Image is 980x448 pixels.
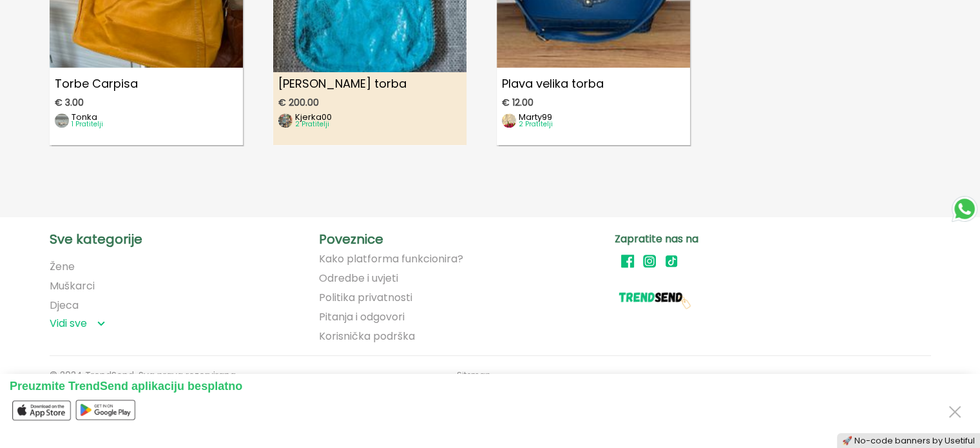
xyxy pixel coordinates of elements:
p: Plava velika torba [497,73,690,95]
a: Žene [50,259,75,274]
p: [PERSON_NAME] torba [273,73,466,95]
a: 🚀 No-code banners by Usetiful [842,435,975,446]
a: Korisnička podrška [319,331,415,342]
p: 2 Pratitelji [295,121,332,128]
a: Sitemap [457,369,490,382]
a: Muškarci [50,278,95,293]
img: image [278,113,293,128]
span: € 3.00 [55,97,84,108]
p: Zapratite nas na [615,233,905,246]
span: € 12.00 [502,97,533,108]
img: image [502,113,516,128]
span: Vidi sve [50,317,87,330]
a: Kako platforma funkcionira? [319,253,463,265]
p: Sve kategorije [50,233,314,246]
p: 1 Pratitelji [72,121,103,128]
p: Marty99 [519,113,553,121]
button: Close [945,399,965,423]
a: Odredbe i uvjeti [319,273,398,284]
img: logo [615,277,692,315]
p: 2 Pratitelji [519,121,553,128]
p: Tonka [72,113,103,121]
p: Torbe Carpisa [50,73,243,95]
p: © 2024 TrendSend. Sva prava rezervirana. [50,369,449,381]
a: Politika privatnosti [319,292,412,304]
button: Vidi sve [50,317,105,330]
p: Poveznice [319,233,610,246]
a: Djeca [50,298,79,313]
p: Kjerka00 [295,113,332,121]
span: Preuzmite TrendSend aplikaciju besplatno [10,380,242,393]
span: € 200.00 [278,97,319,108]
a: Pitanja i odgovori [319,311,405,323]
img: image [55,113,69,128]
